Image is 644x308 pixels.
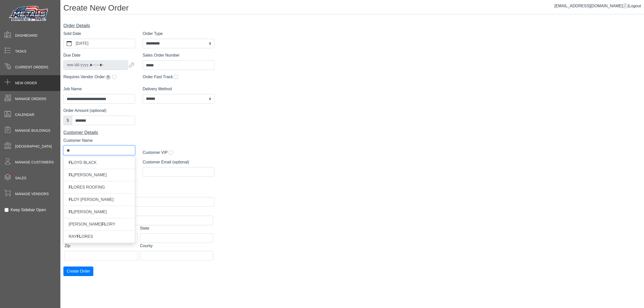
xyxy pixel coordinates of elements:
[15,80,37,86] span: New Order
[140,225,149,231] label: State
[15,112,34,117] span: Calendar
[69,234,93,239] span: RAY ORES
[63,86,82,92] label: Job Name
[67,41,72,46] svg: calendar
[8,5,50,23] img: Metals Direct Inc Logo
[63,138,93,144] label: Customer Name
[143,31,163,37] label: Order Type
[69,197,113,202] span: OY [PERSON_NAME]
[69,160,97,165] span: OYD BLACK
[143,86,172,92] label: Delivery Method
[63,129,214,136] div: Customer Details
[629,4,641,8] span: Logout
[69,173,107,177] span: [PERSON_NAME]
[77,234,82,239] span: FL
[15,160,54,165] span: Manage Customers
[63,3,644,14] h1: Create New Order
[69,185,105,189] span: ORES ROOFING
[15,191,49,197] span: Manage Vendors
[15,96,46,102] span: Manage Orders
[15,49,26,54] span: Tasks
[63,116,72,125] div: $
[63,267,93,276] button: Create Order
[69,210,74,214] span: FL
[11,207,46,213] label: Keep Sidebar Open
[143,52,180,58] label: Sales Order Number
[64,39,75,48] button: calendar
[106,75,111,80] span: Extends due date by 2 weeks for pickup orders
[143,150,168,156] label: Customer VIP
[15,144,52,149] span: [GEOGRAPHIC_DATA]
[143,74,173,80] label: Order Fast Track
[63,181,214,188] div: Site Address
[69,160,74,165] span: FL
[15,33,37,38] span: Dashboard
[65,243,70,249] label: Zip
[63,31,81,37] label: Sold Date
[69,173,74,177] span: FL
[63,22,214,29] div: Order Details
[554,3,641,9] div: |
[75,39,135,48] label: [DATE]
[69,197,74,202] span: FL
[63,52,80,58] label: Due Date
[69,222,115,226] span: [PERSON_NAME] ORY
[140,243,153,249] label: County
[143,159,189,165] label: Customer Email (optional)
[5,166,18,182] span: •
[15,128,50,133] span: Manage Buildings
[554,4,628,8] a: [EMAIL_ADDRESS][DOMAIN_NAME]
[63,108,106,114] label: Order Amount (optional)
[15,175,26,181] span: Sales
[15,65,48,70] span: Current Orders
[69,210,107,214] span: [PERSON_NAME]
[102,222,107,226] span: FL
[63,74,111,80] label: Requires Vendor Order
[69,185,74,189] span: FL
